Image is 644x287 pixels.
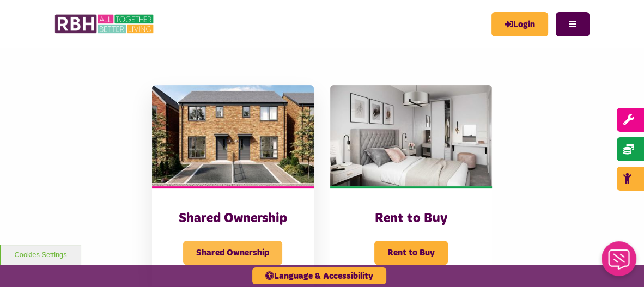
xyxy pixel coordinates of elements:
span: Shared Ownership [183,241,282,265]
h3: Rent to Buy [352,210,470,227]
h3: Shared Ownership [174,210,292,227]
img: RBH [54,11,155,37]
span: Rent to Buy [374,241,448,265]
a: Rent to Buy Rent to Buy [330,85,492,286]
a: Shared Ownership Shared Ownership [152,85,314,286]
a: MyRBH [491,12,548,36]
button: Navigation [556,12,590,36]
button: Language & Accessibility [252,267,386,284]
img: Bedroom Cottons [330,85,492,186]
img: Cottons Resized [152,85,314,186]
iframe: Netcall Web Assistant for live chat [595,238,644,287]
